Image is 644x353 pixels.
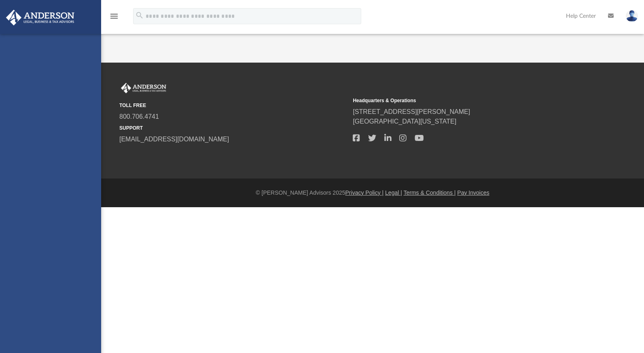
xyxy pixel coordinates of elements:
[457,189,489,196] a: Pay Invoices
[404,189,456,196] a: Terms & Conditions |
[109,15,119,21] a: menu
[626,10,638,22] img: User Pic
[345,189,384,196] a: Privacy Policy |
[119,102,347,109] small: TOLL FREE
[119,113,159,120] a: 800.706.4741
[135,11,144,20] i: search
[353,108,470,115] a: [STREET_ADDRESS][PERSON_NAME]
[353,97,580,104] small: Headquarters & Operations
[119,83,168,93] img: Anderson Advisors Platinum Portal
[109,11,119,21] i: menu
[101,189,644,197] div: © [PERSON_NAME] Advisors 2025
[353,118,456,125] a: [GEOGRAPHIC_DATA][US_STATE]
[385,189,402,196] a: Legal |
[4,10,77,25] img: Anderson Advisors Platinum Portal
[119,124,347,132] small: SUPPORT
[119,136,229,143] a: [EMAIL_ADDRESS][DOMAIN_NAME]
